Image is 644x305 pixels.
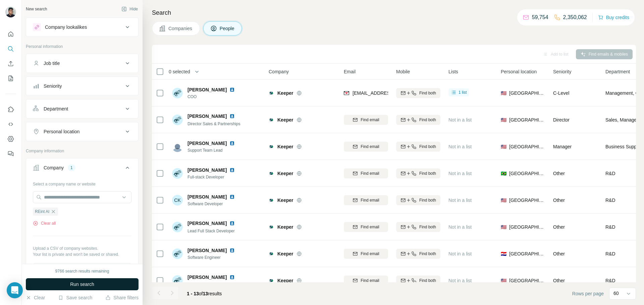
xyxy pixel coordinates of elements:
[172,88,183,98] img: Avatar
[277,90,293,96] span: Keeper
[35,209,49,215] span: REint AI
[33,251,131,257] p: Your list is private and won't be saved or shared.
[187,201,237,207] span: Software Developer
[448,171,472,176] span: Not in a list
[501,277,506,284] span: 🇺🇸
[269,198,274,203] img: Logo of Keeper
[277,250,293,257] span: Keeper
[229,141,235,146] img: LinkedIn logo
[509,224,545,230] span: [GEOGRAPHIC_DATA]
[5,72,16,84] button: My lists
[361,197,379,203] span: Find email
[269,144,274,149] img: Logo of Keeper
[509,170,545,177] span: [GEOGRAPHIC_DATA]
[55,268,109,274] div: 9766 search results remaining
[344,195,388,205] button: Find email
[5,118,16,130] button: Use Surfe API
[33,178,131,187] div: Select a company name or website
[187,140,227,147] span: [PERSON_NAME]
[396,276,440,286] button: Find both
[605,197,615,204] span: R&D
[187,254,237,260] span: Software Engineer
[396,195,440,205] button: Find both
[553,198,565,203] span: Other
[26,294,45,301] button: Clear
[277,277,293,284] span: Keeper
[277,197,293,204] span: Keeper
[344,168,388,178] button: Find email
[269,90,274,96] img: Logo of Keeper
[344,222,388,232] button: Find email
[605,143,642,150] span: Business Support
[172,195,183,206] div: CK
[277,143,293,150] span: Keeper
[229,113,235,119] img: LinkedIn logo
[5,133,16,145] button: Dashboard
[459,89,467,95] span: 1 list
[187,229,235,233] span: Lead Full Stack Developer
[26,160,138,178] button: Company1
[269,171,274,176] img: Logo of Keeper
[26,148,139,154] p: Company information
[220,25,235,32] span: People
[396,142,440,152] button: Find both
[344,68,356,75] span: Email
[553,68,571,75] span: Seniority
[448,144,472,149] span: Not in a list
[33,220,56,226] button: Clear all
[68,165,75,171] div: 1
[5,58,16,70] button: Enrich CSV
[117,4,143,14] button: Hide
[501,68,537,75] span: Personal location
[269,251,274,256] img: Logo of Keeper
[553,171,565,176] span: Other
[344,142,388,152] button: Find email
[419,278,436,284] span: Find both
[169,68,190,75] span: 0 selected
[187,113,227,120] span: [PERSON_NAME]
[5,43,16,55] button: Search
[419,170,436,176] span: Find both
[187,291,222,296] span: results
[26,19,138,35] button: Company lookalikes
[361,117,379,123] span: Find email
[45,24,87,30] div: Company lookalikes
[26,278,139,290] button: Run search
[172,222,183,232] img: Avatar
[448,224,472,230] span: Not in a list
[605,170,615,177] span: R&D
[187,291,199,296] span: 1 - 13
[396,88,440,98] button: Find both
[605,250,615,257] span: R&D
[344,249,388,259] button: Find email
[229,248,235,253] img: LinkedIn logo
[419,144,436,150] span: Find both
[172,275,183,286] img: Avatar
[501,143,506,150] span: 🇺🇸
[448,68,458,75] span: Lists
[269,68,289,75] span: Company
[172,248,183,259] img: Avatar
[277,117,293,123] span: Keeper
[187,122,240,126] span: Director Sales & Partnerships
[187,194,227,200] span: [PERSON_NAME]
[172,115,183,125] img: Avatar
[344,115,388,125] button: Find email
[553,278,565,283] span: Other
[5,103,16,116] button: Use Surfe on LinkedIn
[509,117,545,123] span: [GEOGRAPHIC_DATA]
[563,13,587,21] p: 2,350,062
[448,198,472,203] span: Not in a list
[361,224,379,230] span: Find email
[509,277,545,284] span: [GEOGRAPHIC_DATA]
[33,263,131,275] button: Upload a list of companies
[501,224,506,230] span: 🇺🇸
[509,250,545,257] span: [GEOGRAPHIC_DATA]
[605,277,615,284] span: R&D
[172,168,183,179] img: Avatar
[501,170,506,177] span: 🇧🇷
[553,117,570,123] span: Director
[605,224,615,230] span: R&D
[187,94,237,100] span: COO
[44,83,62,89] div: Seniority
